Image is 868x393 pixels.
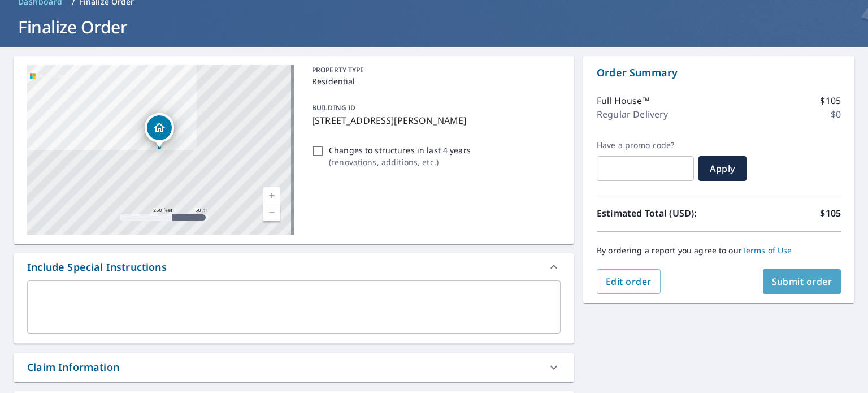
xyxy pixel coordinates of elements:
[597,107,668,121] p: Regular Delivery
[27,260,167,275] div: Include Special Instructions
[597,206,719,220] p: Estimated Total (USD):
[820,206,841,220] p: $105
[597,140,694,150] label: Have a promo code?
[27,360,119,375] div: Claim Information
[763,269,841,294] button: Submit order
[312,75,556,87] p: Residential
[312,114,556,127] p: [STREET_ADDRESS][PERSON_NAME]
[312,65,556,75] p: PROPERTY TYPE
[742,245,792,256] a: Terms of Use
[708,162,737,175] span: Apply
[14,253,574,280] div: Include Special Instructions
[14,353,574,382] div: Claim Information
[329,156,471,168] p: ( renovations, additions, etc. )
[14,15,854,38] h1: Finalize Order
[312,103,355,113] p: BUILDING ID
[597,245,841,256] p: By ordering a report you agree to our
[597,65,841,80] p: Order Summary
[329,144,471,156] p: Changes to structures in last 4 years
[263,204,280,221] a: Current Level 17, Zoom Out
[263,187,280,204] a: Current Level 17, Zoom In
[597,94,649,107] p: Full House™
[820,94,841,107] p: $105
[606,275,652,288] span: Edit order
[831,107,841,121] p: $0
[772,275,832,288] span: Submit order
[597,269,661,294] button: Edit order
[698,156,747,181] button: Apply
[145,113,174,148] div: Dropped pin, building 1, Residential property, 1660 Minnehaha Ave W Saint Paul, MN 55104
